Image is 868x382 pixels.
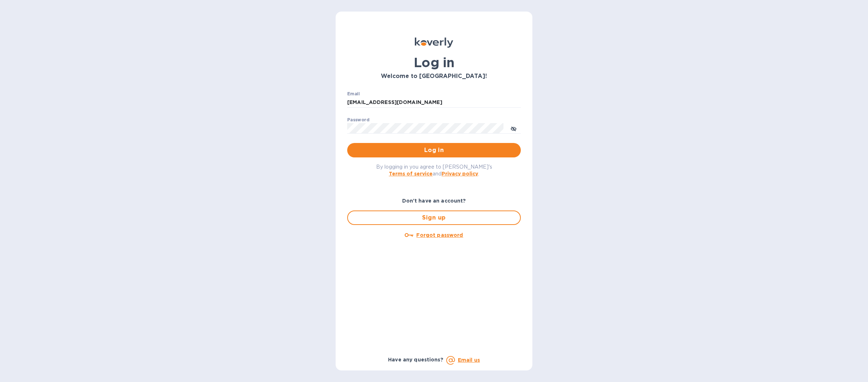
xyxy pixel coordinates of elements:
img: Koverly [415,38,453,48]
h3: Welcome to [GEOGRAPHIC_DATA]! [347,73,521,80]
button: toggle password visibility [506,121,521,135]
b: Have any questions? [388,357,443,363]
a: Terms of service [389,171,433,177]
label: Email [347,92,360,96]
label: Password [347,118,369,122]
a: Privacy policy [442,171,478,177]
input: Enter email address [347,97,521,108]
span: Log in [353,146,515,155]
button: Log in [347,143,521,157]
button: Sign up [347,210,521,225]
b: Don't have an account? [402,198,466,204]
h1: Log in [347,55,521,70]
span: Sign up [354,213,514,222]
a: Email us [458,357,480,363]
span: By logging in you agree to [PERSON_NAME]'s and . [376,164,492,177]
u: Forgot password [416,232,463,238]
